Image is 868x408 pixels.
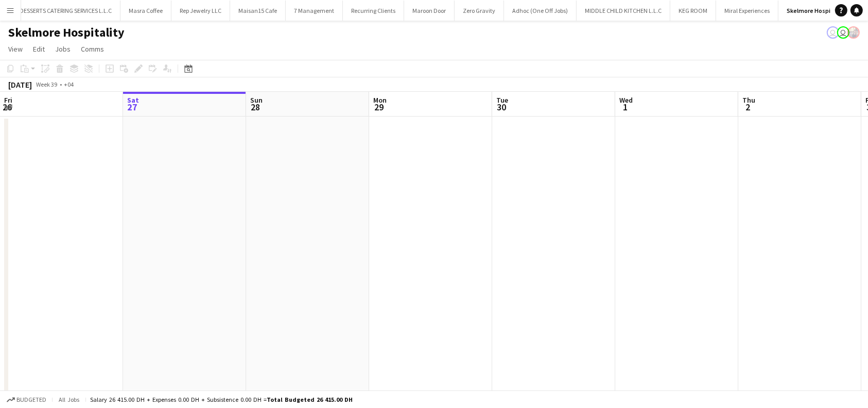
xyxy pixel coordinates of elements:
[8,25,125,40] h1: Skelmore Hospitality
[5,394,48,405] button: Budgeted
[64,80,74,88] div: +04
[716,1,778,21] button: Miral Experiences
[741,101,755,113] span: 2
[404,1,455,21] button: Maroon Door
[286,1,343,21] button: 7 Management
[8,44,23,54] span: View
[120,1,171,21] button: Masra Coffee
[372,101,387,113] span: 29
[4,95,12,105] span: Fri
[171,1,230,21] button: Rep Jewelry LLC
[127,95,139,105] span: Sat
[827,26,839,39] app-user-avatar: Rudi Yriarte
[126,101,139,113] span: 27
[267,396,353,403] span: Total Budgeted 26 415.00 DH
[742,95,755,105] span: Thu
[343,1,404,21] button: Recurring Clients
[250,95,263,105] span: Sun
[90,396,353,403] div: Salary 26 415.00 DH + Expenses 0.00 DH + Subsistence 0.00 DH =
[34,80,60,88] span: Week 39
[51,42,75,56] a: Jobs
[81,44,104,54] span: Comms
[33,44,45,54] span: Edit
[455,1,504,21] button: Zero Gravity
[373,95,387,105] span: Mon
[230,1,286,21] button: Maisan15 Cafe
[3,101,12,113] span: 26
[55,44,71,54] span: Jobs
[57,396,81,403] span: All jobs
[577,1,670,21] button: MIDDLE CHILD KITCHEN L.L.C
[618,101,633,113] span: 1
[16,396,46,403] span: Budgeted
[77,42,108,56] a: Comms
[778,1,855,21] button: Skelmore Hospitality
[837,26,849,39] app-user-avatar: Rudi Yriarte
[619,95,633,105] span: Wed
[4,42,27,56] a: View
[249,101,263,113] span: 28
[847,26,860,39] app-user-avatar: Venus Joson
[670,1,716,21] button: KEG ROOM
[8,79,32,90] div: [DATE]
[496,95,508,105] span: Tue
[29,42,49,56] a: Edit
[504,1,577,21] button: Adhoc (One Off Jobs)
[495,101,508,113] span: 30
